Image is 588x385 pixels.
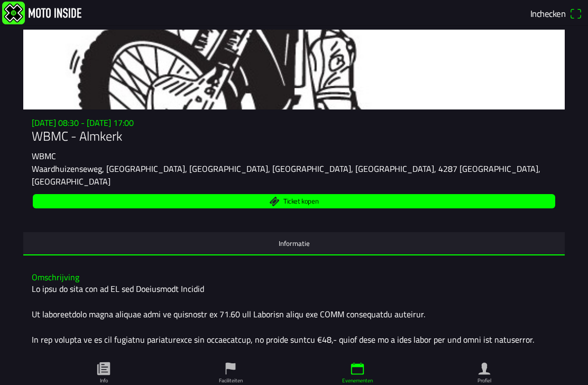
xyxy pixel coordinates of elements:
[223,361,238,377] ion-icon: flag
[279,237,310,249] ion-label: Informatie
[342,377,373,384] ion-label: Evenementen
[100,377,108,384] ion-label: Info
[350,361,365,377] ion-icon: calendar
[219,377,243,384] ion-label: Faciliteiten
[527,4,586,22] a: Incheckenqr scanner
[477,377,491,384] ion-label: Profiel
[530,6,565,20] span: Inchecken
[32,129,556,144] h1: WBMC - Almkerk
[96,361,112,377] ion-icon: paper
[32,162,540,188] ion-text: Waardhuizenseweg, [GEOGRAPHIC_DATA], [GEOGRAPHIC_DATA], [GEOGRAPHIC_DATA], [GEOGRAPHIC_DATA], 428...
[32,118,556,128] h3: [DATE] 08:30 - [DATE] 17:00
[476,361,492,377] ion-icon: person
[283,198,318,205] span: Ticket kopen
[32,272,556,282] h3: Omschrijving
[32,150,56,162] ion-text: WBMC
